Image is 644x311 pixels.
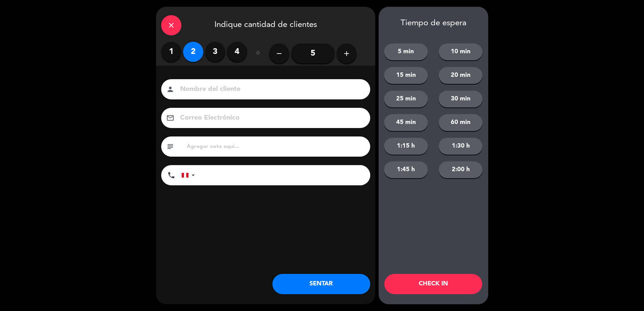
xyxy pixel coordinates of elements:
[205,42,225,62] label: 3
[343,50,351,58] i: add
[384,67,428,84] button: 15 min
[379,19,488,28] div: Tiempo de espera
[166,114,174,122] i: email
[384,91,428,107] button: 25 min
[439,91,482,107] button: 30 min
[272,274,370,294] button: SENTAR
[439,114,482,131] button: 60 min
[439,67,482,84] button: 20 min
[384,161,428,178] button: 1:45 h
[384,274,482,294] button: CHECK IN
[186,142,365,151] input: Agregar nota aquí...
[384,43,428,60] button: 5 min
[166,85,174,93] i: person
[269,43,289,64] button: remove
[167,21,175,29] i: close
[439,43,482,60] button: 10 min
[384,114,428,131] button: 45 min
[179,112,361,124] input: Correo Electrónico
[182,165,197,185] div: Peru (Perú): +51
[227,42,247,62] label: 4
[156,7,375,42] div: Indique cantidad de clientes
[161,42,181,62] label: 1
[275,50,283,58] i: remove
[179,84,361,95] input: Nombre del cliente
[439,138,482,155] button: 1:30 h
[166,143,174,151] i: subject
[336,43,357,64] button: add
[183,42,203,62] label: 2
[384,138,428,155] button: 1:15 h
[247,42,269,65] div: ó
[167,171,175,179] i: phone
[439,161,482,178] button: 2:00 h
